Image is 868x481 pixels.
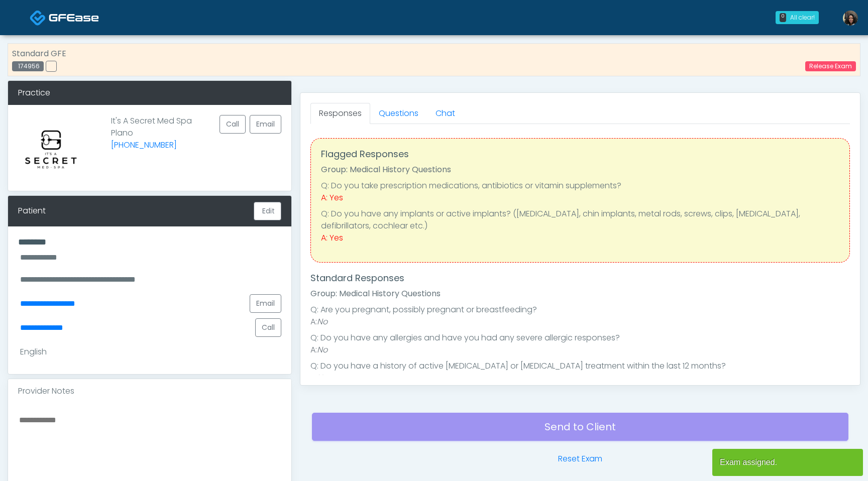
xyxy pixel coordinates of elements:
[310,360,850,372] li: Q: Do you have a history of active [MEDICAL_DATA] or [MEDICAL_DATA] treatment within the last 12 ...
[18,115,84,181] img: Provider image
[310,332,850,344] li: Q: Do you have any allergies and have you had any severe allergic responses?
[18,205,46,217] div: Patient
[310,316,850,328] li: A:
[250,115,281,134] a: Email
[843,11,858,26] img: Nike Elizabeth Akinjero
[111,115,192,173] p: It's A Secret Med Spa Plano
[317,316,328,327] em: No
[310,344,850,356] li: A:
[780,13,786,22] div: 0
[790,13,815,22] div: All clear!
[321,149,839,160] h4: Flagged Responses
[317,344,328,355] em: No
[250,294,281,313] a: Email
[321,208,839,232] li: Q: Do you have any implants or active implants? ([MEDICAL_DATA], chin implants, metal rods, screw...
[310,103,370,124] a: Responses
[18,346,47,358] div: English
[8,379,291,403] div: Provider Notes
[220,115,246,134] button: Call
[310,288,441,299] strong: Group: Medical History Questions
[111,139,177,151] a: [PHONE_NUMBER]
[370,103,427,124] a: Questions
[12,61,44,71] div: 174956
[321,180,839,192] li: Q: Do you take prescription medications, antibiotics or vitamin supplements?
[321,232,839,244] div: A: Yes
[255,318,281,337] button: Call
[317,372,328,384] em: No
[254,202,281,220] button: Edit
[8,81,291,105] div: Practice
[310,304,850,316] li: Q: Are you pregnant, possibly pregnant or breastfeeding?
[310,372,850,384] li: A:
[321,192,839,204] div: A: Yes
[805,61,856,71] a: Release Exam
[310,273,850,284] h4: Standard Responses
[12,48,66,59] strong: Standard GFE
[30,1,99,34] a: Docovia
[30,10,46,26] img: Docovia
[558,453,602,465] a: Reset Exam
[321,164,451,175] strong: Group: Medical History Questions
[49,13,99,23] img: Docovia
[770,7,825,28] a: 0 All clear!
[427,103,464,124] a: Chat
[712,449,863,476] article: Exam assigned.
